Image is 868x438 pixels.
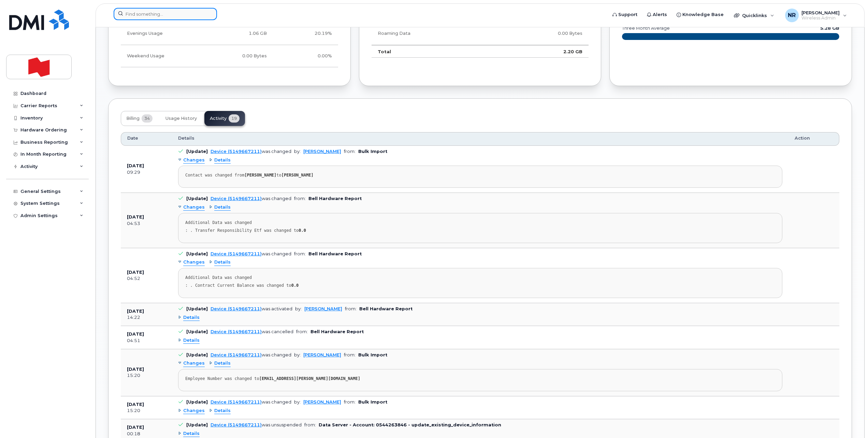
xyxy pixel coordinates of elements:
div: was changed [211,352,291,357]
b: Data Server - Account: 0544263846 - update_existing_device_information [319,422,501,427]
div: was activated [211,306,292,311]
td: 0.00% [273,45,338,67]
a: [PERSON_NAME] [303,399,341,405]
div: Additional Data was changed [185,275,775,280]
span: by: [294,149,301,154]
div: was unsuspended [211,422,302,427]
div: was changed [211,196,291,201]
b: Bulk Import [358,352,387,357]
b: [DATE] [127,309,144,314]
b: Bulk Import [358,399,387,405]
span: Details [183,337,200,344]
span: Changes [183,157,205,164]
b: Bell Hardware Report [308,196,362,201]
span: Changes [183,360,205,367]
span: from: [344,399,356,405]
a: Knowledge Base [672,8,728,22]
b: [Update] [186,196,208,201]
strong: [PERSON_NAME] [244,173,276,178]
td: Roaming Data [372,23,493,45]
b: Bell Hardware Report [308,251,362,256]
span: Details [214,157,231,164]
b: [Update] [186,149,208,154]
a: [PERSON_NAME] [303,149,341,154]
td: 2.20 GB [493,45,589,58]
div: Additional Data was changed [185,220,775,225]
b: Bulk Import [358,149,387,154]
div: was changed [211,251,291,256]
span: Details [214,259,231,266]
div: : . Transfer Responsibility Etf was changed to [185,228,775,233]
a: Support [608,8,642,22]
div: 04:51 [127,338,166,344]
b: [DATE] [127,402,144,407]
span: Wireless Admin [801,15,840,21]
span: Support [618,11,637,18]
span: Details [183,430,200,437]
div: was changed [211,149,291,154]
a: Device (5149667211) [211,196,262,201]
b: Bell Hardware Report [310,329,364,334]
a: [PERSON_NAME] [303,352,341,357]
span: Details [214,204,231,211]
span: Details [183,314,200,321]
div: 15:20 [127,408,166,414]
a: Device (5149667211) [211,251,262,256]
div: Contact was changed from to [185,173,775,178]
strong: 0.0 [291,283,299,288]
a: Device (5149667211) [211,352,262,357]
span: from: [294,251,306,256]
span: from: [345,306,357,311]
span: by: [294,352,301,357]
b: [Update] [186,251,208,256]
span: by: [294,399,301,405]
div: 00:18 [127,431,166,437]
div: : . Contract Current Balance was changed to [185,283,775,288]
b: [Update] [186,399,208,405]
span: from: [294,196,306,201]
div: was changed [211,399,291,405]
b: [Update] [186,329,208,334]
text: 5.28 GB [820,26,839,31]
div: 14:22 [127,314,166,321]
div: 04:52 [127,275,166,282]
span: from: [296,329,308,334]
b: [DATE] [127,214,144,220]
div: Employee Number was changed to [185,376,775,381]
strong: 0.0 [299,228,306,233]
b: [DATE] [127,270,144,275]
b: [Update] [186,422,208,427]
span: by: [295,306,302,311]
td: 20.19% [273,23,338,45]
span: Quicklinks [742,13,767,18]
span: from: [304,422,316,427]
b: [Update] [186,306,208,311]
div: 09:29 [127,169,166,175]
span: Changes [183,259,205,266]
span: Details [214,408,231,414]
text: three month average [622,26,670,31]
span: Alerts [653,11,667,18]
div: 04:53 [127,221,166,227]
b: Bell Hardware Report [359,306,413,311]
div: Quicklinks [729,9,779,22]
th: Action [789,132,839,146]
span: Details [214,360,231,367]
td: 0.00 Bytes [493,23,589,45]
a: Device (5149667211) [211,329,262,334]
span: Date [127,135,138,141]
tr: Friday from 6:00pm to Monday 8:00am [121,45,338,67]
strong: [EMAIL_ADDRESS][PERSON_NAME][DOMAIN_NAME] [259,376,360,381]
span: Usage History [165,116,197,121]
span: Details [178,135,194,141]
b: [DATE] [127,367,144,372]
div: 15:20 [127,372,166,379]
td: Total [372,45,493,58]
a: Alerts [642,8,672,22]
span: from: [344,352,356,357]
a: Device (5149667211) [211,399,262,405]
a: Device (5149667211) [211,306,262,311]
td: Evenings Usage [121,23,201,45]
span: Changes [183,408,205,414]
b: [Update] [186,352,208,357]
